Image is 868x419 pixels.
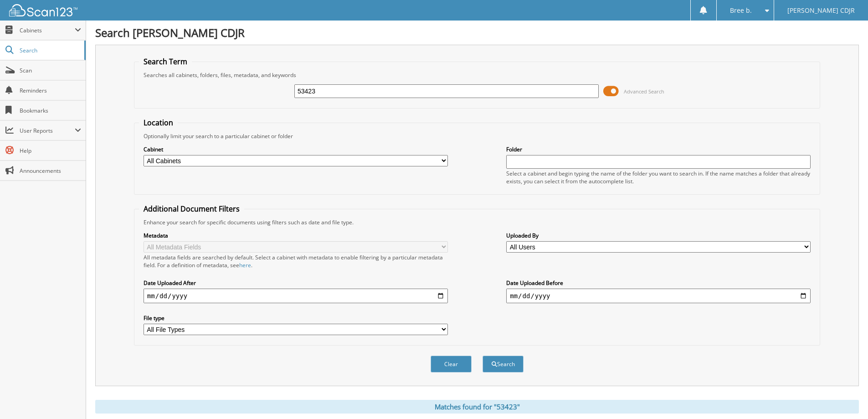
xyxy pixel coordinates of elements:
[144,289,448,303] input: start
[431,356,472,372] button: Clear
[730,8,752,13] span: Bree b.
[95,25,859,40] h1: Search [PERSON_NAME] CDJR
[20,107,81,114] span: Bookmarks
[20,47,80,54] span: Search
[95,400,859,414] div: Matches found for "53423"
[787,8,855,13] span: [PERSON_NAME] CDJR
[239,261,251,269] a: here
[139,132,815,140] div: Optionally limit your search to a particular cabinet or folder
[139,118,178,128] legend: Location
[20,127,75,134] span: User Reports
[144,232,448,239] label: Metadata
[506,289,811,303] input: end
[20,67,81,74] span: Scan
[20,87,81,94] span: Reminders
[139,218,815,226] div: Enhance your search for specific documents using filters such as date and file type.
[144,253,448,269] div: All metadata fields are searched by default. Select a cabinet with metadata to enable filtering b...
[506,145,811,153] label: Folder
[483,356,524,372] button: Search
[144,279,448,287] label: Date Uploaded After
[139,71,815,79] div: Searches all cabinets, folders, files, metadata, and keywords
[144,145,448,153] label: Cabinet
[506,170,811,185] div: Select a cabinet and begin typing the name of the folder you want to search in. If the name match...
[624,88,664,95] span: Advanced Search
[20,147,81,155] span: Help
[139,57,192,67] legend: Search Term
[20,167,81,175] span: Announcements
[20,26,75,34] span: Cabinets
[139,204,244,214] legend: Additional Document Filters
[506,232,811,239] label: Uploaded By
[9,4,77,16] img: scan123-logo-white.svg
[506,279,811,287] label: Date Uploaded Before
[144,314,448,322] label: File type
